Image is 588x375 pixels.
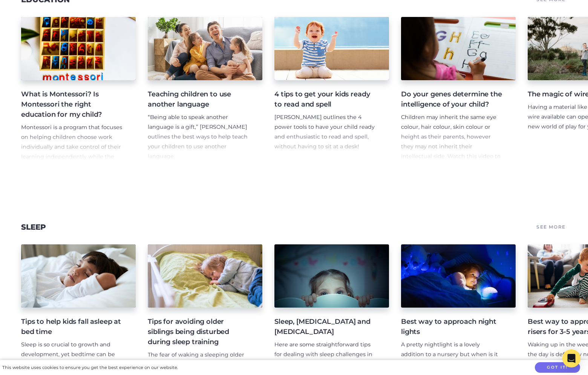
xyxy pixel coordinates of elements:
[535,222,567,232] a: See More
[562,349,580,367] div: Open Intercom Messenger
[21,223,46,232] a: Sleep
[274,114,375,150] span: [PERSON_NAME] outlines the 4 power tools to have your child ready and enthusiastic to read and sp...
[21,317,124,337] h4: Tips to help kids fall asleep at bed time
[2,364,178,372] div: This website uses cookies to ensure you get the best experience on our website.
[148,89,250,110] h4: Teaching children to use another language
[401,317,504,337] h4: Best way to approach night lights
[274,317,377,337] h4: Sleep, [MEDICAL_DATA] and [MEDICAL_DATA]
[401,17,516,162] a: Do your genes determine the intelligence of your child? Children may inherit the same eye colour,...
[148,114,248,160] span: “Being able to speak another language is a gift,” [PERSON_NAME] outlines the best ways to help te...
[274,17,389,162] a: 4 tips to get your kids ready to read and spell [PERSON_NAME] outlines the 4 power tools to have ...
[535,362,580,373] button: Got it!
[21,89,124,120] h4: What is Montessori? Is Montessori the right education for my child?
[274,89,377,110] h4: 4 tips to get your kids ready to read and spell
[148,317,250,347] h4: Tips for avoiding older siblings being disturbed during sleep training
[21,17,136,162] a: What is Montessori? Is Montessori the right education for my child? Montessori is a program that ...
[401,114,501,169] span: Children may inherit the same eye colour, hair colour, skin colour or height as their parents, ho...
[21,123,124,230] p: Montessori is a program that focuses on helping children choose work individually and take contro...
[401,89,504,110] h4: Do your genes determine the intelligence of your child?
[148,17,262,162] a: Teaching children to use another language “Being able to speak another language is a gift,” [PERS...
